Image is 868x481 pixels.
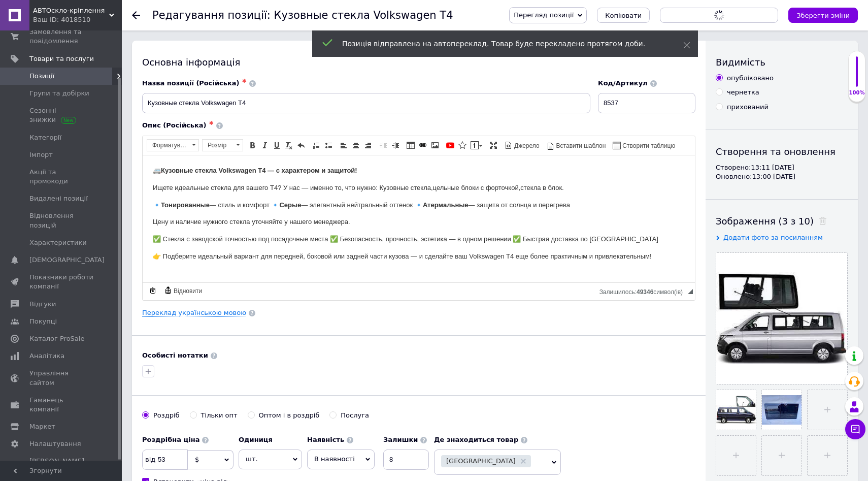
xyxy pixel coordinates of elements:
[33,6,109,15] span: АВТОскло-кріплення
[142,56,695,69] div: Основна інформація
[446,458,516,464] span: [GEOGRAPHIC_DATA]
[597,8,650,23] button: Копіювати
[147,285,158,296] a: Зробити резервну копію зараз
[29,255,105,265] span: [DEMOGRAPHIC_DATA]
[323,140,334,151] a: Вставити/видалити маркований список
[29,422,55,431] span: Маркет
[488,140,499,151] a: Максимізувати
[259,140,270,151] a: Курсив (⌘+I)
[621,142,675,150] span: Створити таблицю
[29,133,61,142] span: Категорії
[259,411,320,420] div: Оптом і в роздріб
[29,300,56,309] span: Відгуки
[637,288,653,296] span: 49346
[29,238,87,247] span: Характеристики
[283,140,294,151] a: Видалити форматування
[611,140,677,151] a: Створити таблицю
[716,163,848,172] div: Створено: 13:11 [DATE]
[727,88,759,97] div: чернетка
[142,79,240,87] span: Назва позиції (Російська)
[29,106,94,124] span: Сезонні знижки
[172,287,202,296] span: Відновити
[153,411,180,420] div: Роздріб
[445,140,456,151] a: Додати відео з YouTube
[29,351,64,361] span: Аналітика
[195,456,199,463] span: $
[545,140,608,151] a: Вставити шаблон
[201,411,238,420] div: Тільки опт
[29,27,94,46] span: Замовлення та повідомлення
[29,273,94,291] span: Показники роботи компанії
[307,436,344,443] b: Наявність
[417,140,428,151] a: Вставити/Редагувати посилання (⌘+L)
[147,140,189,151] span: Форматування
[716,172,848,181] div: Оновлено: 13:00 [DATE]
[503,140,541,151] a: Джерело
[162,285,204,296] a: Відновити
[142,436,199,443] b: Роздрібна ціна
[845,419,865,439] button: Чат з покупцем
[142,93,590,113] input: Наприклад, H&M жіноча сукня зелена 38 розмір вечірня максі з блискітками
[350,140,361,151] a: По центру
[314,455,355,463] span: В наявності
[29,317,57,326] span: Покупці
[513,142,540,150] span: Джерело
[142,450,188,470] input: 0
[209,120,214,126] span: ✱
[29,334,84,343] span: Каталог ProSale
[143,455,155,465] span: від
[239,436,273,443] b: Одиниця
[29,439,81,448] span: Налаштування
[203,140,233,151] span: Розмір
[239,450,302,469] span: шт.
[555,142,606,150] span: Вставити шаблон
[716,145,848,158] div: Створення та оновлення
[429,140,441,151] a: Зображення
[599,286,688,296] div: Кiлькiсть символiв
[727,74,774,83] div: опубліковано
[378,140,389,151] a: Зменшити відступ
[142,351,208,359] b: Особисті нотатки
[383,450,429,470] input: -
[342,39,658,49] div: Позиція відправлена на автопереклад. Товар буде перекладено протягом доби.
[341,411,369,420] div: Послуга
[142,309,246,317] a: Переклад українською мовою
[469,140,484,151] a: Вставити повідомлення
[29,89,89,98] span: Групи та добірки
[132,11,140,19] div: Повернутися назад
[29,168,94,186] span: Акції та промокоди
[383,436,418,443] b: Залишки
[405,140,416,151] a: Таблиця
[143,155,695,282] iframe: Редактор, 5ABB4AEC-4868-4BC4-AD0C-F604459950A2
[247,140,258,151] a: Жирний (⌘+B)
[29,150,53,159] span: Імпорт
[29,369,94,387] span: Управління сайтом
[457,140,468,151] a: Вставити іконку
[242,78,247,84] span: ✱
[147,139,199,151] a: Форматування
[688,289,693,294] span: Потягніть для зміни розмірів
[848,51,865,102] div: 100% Якість заповнення
[434,436,518,443] b: Де знаходиться товар
[142,121,207,129] span: Опис (Російська)
[29,72,54,81] span: Позиції
[390,140,401,151] a: Збільшити відступ
[202,139,243,151] a: Розмір
[788,8,858,23] button: Зберегти зміни
[33,15,122,24] div: Ваш ID: 4018510
[716,215,848,228] div: Зображення (3 з 10)
[152,9,453,21] h1: Редагування позиції: Кузовные стекла Volkswagen T4
[716,56,848,69] div: Видимість
[295,140,307,151] a: Повернути (⌘+Z)
[727,103,769,112] div: прихований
